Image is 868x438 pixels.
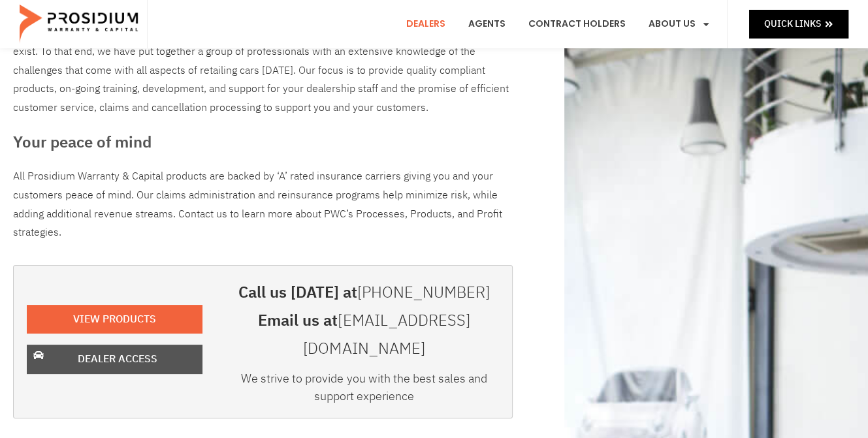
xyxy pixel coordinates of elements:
span: View Products [73,310,156,329]
span: Last Name [250,1,291,11]
h3: Call us [DATE] at [229,279,499,307]
a: [PHONE_NUMBER] [357,281,490,304]
h3: Your peace of mind [13,131,513,154]
a: [EMAIL_ADDRESS][DOMAIN_NAME] [303,309,470,360]
a: Dealer Access [27,345,202,374]
span: Dealer Access [78,350,157,369]
div: Dealerships are the backbone of the American economy. Without you and your dedicated team, we don... [13,23,513,117]
span: Quick Links [764,16,821,32]
a: View Products [27,305,202,334]
p: All Prosidium Warranty & Capital products are backed by ‘A’ rated insurance carriers giving you a... [13,167,513,242]
a: Quick Links [749,10,848,38]
div: We strive to provide you with the best sales and support experience [229,369,499,411]
h3: Email us at [229,307,499,363]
